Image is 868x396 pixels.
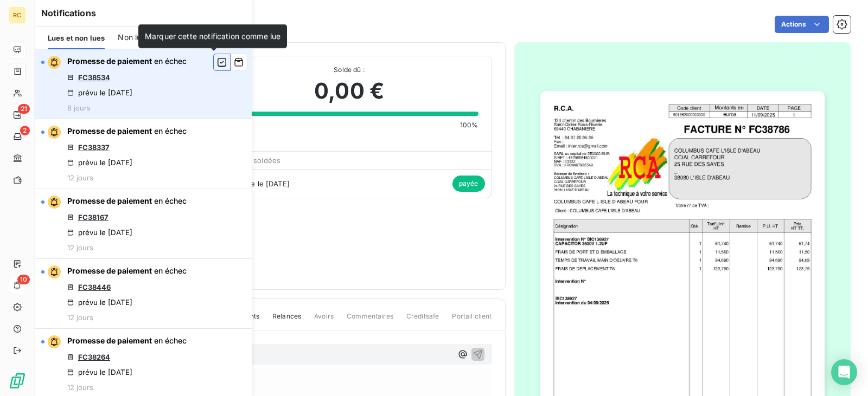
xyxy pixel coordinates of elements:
[41,7,245,20] h6: Notifications
[154,56,187,66] span: en échec
[154,336,187,345] span: en échec
[9,372,26,389] img: Logo LeanPay
[78,143,110,152] a: FC38337
[67,336,152,345] span: Promesse de paiement
[314,75,384,107] span: 0,00 €
[272,311,301,330] span: Relances
[67,383,93,392] span: 12 jours
[67,88,132,97] div: prévu le [DATE]
[35,49,252,119] button: Promesse de paiement en échecFC38534prévu le [DATE]8 jours
[67,228,132,237] div: prévu le [DATE]
[78,213,108,222] a: FC38167
[67,368,132,376] div: prévu le [DATE]
[145,31,280,41] span: Marquer cette notification comme lue
[220,65,478,75] span: Solde dû :
[831,359,857,385] div: Open Intercom Messenger
[154,266,187,275] span: en échec
[67,173,93,182] span: 12 jours
[20,126,30,135] span: 2
[406,311,439,330] span: Creditsafe
[118,32,149,43] span: Non lues
[78,283,111,291] a: FC38446
[67,313,93,322] span: 12 jours
[452,311,492,330] span: Portail client
[67,196,152,205] span: Promesse de paiement
[154,196,187,205] span: en échec
[775,16,829,33] button: Actions
[67,266,152,275] span: Promesse de paiement
[67,126,152,135] span: Promesse de paiement
[154,126,187,135] span: en échec
[78,73,110,82] a: FC38534
[67,103,91,112] span: 8 jours
[234,179,290,188] span: Échue le [DATE]
[17,275,30,284] span: 10
[67,243,93,252] span: 12 jours
[48,34,105,42] span: Lues et non lues
[67,158,132,167] div: prévu le [DATE]
[347,311,393,330] span: Commentaires
[67,56,152,66] span: Promesse de paiement
[9,7,26,24] div: RC
[452,176,485,192] span: payée
[35,259,252,329] button: Promesse de paiement en échecFC38446prévu le [DATE]12 jours
[78,353,110,361] a: FC38264
[18,104,30,114] span: 21
[460,120,478,130] span: 100%
[314,311,334,330] span: Avoirs
[35,119,252,189] button: Promesse de paiement en échecFC38337prévu le [DATE]12 jours
[67,298,132,307] div: prévu le [DATE]
[35,189,252,259] button: Promesse de paiement en échecFC38167prévu le [DATE]12 jours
